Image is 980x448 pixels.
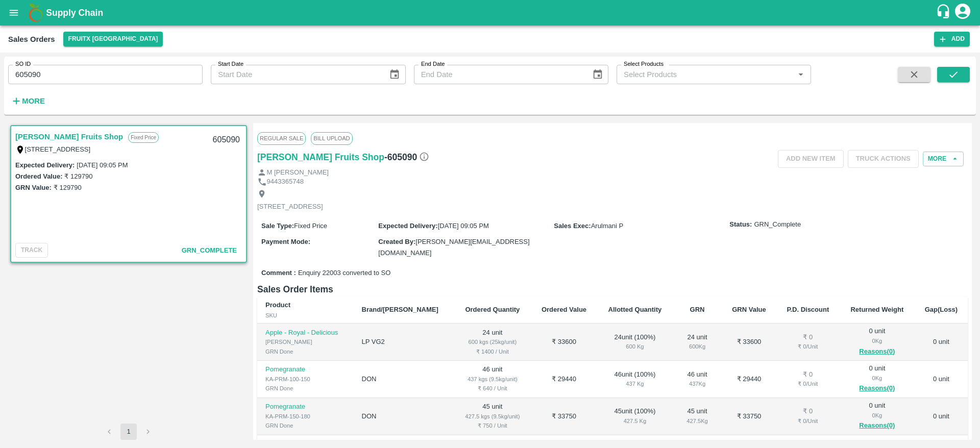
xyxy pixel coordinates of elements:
[722,361,776,398] td: ₹ 29440
[934,32,970,46] button: Add
[378,238,529,257] span: [PERSON_NAME][EMAIL_ADDRESS][DOMAIN_NAME]
[787,306,829,313] b: P.D. Discount
[77,161,128,169] label: [DATE] 09:05 PM
[385,65,404,84] button: Choose date
[681,342,714,351] div: 600 Kg
[8,92,47,110] button: More
[267,177,304,187] p: 9443365748
[128,132,159,143] p: Fixed Price
[294,222,327,230] span: Fixed Price
[681,379,714,388] div: 437 Kg
[25,145,91,153] label: [STREET_ADDRESS]
[915,361,968,398] td: 0 unit
[915,398,968,435] td: 0 unit
[265,337,346,346] div: [PERSON_NAME]
[531,361,597,398] td: ₹ 29440
[362,306,438,313] b: Brand/[PERSON_NAME]
[462,337,523,346] div: 600 kgs (25kg/unit)
[438,222,489,230] span: [DATE] 09:05 PM
[462,421,523,430] div: ₹ 750 / Unit
[2,1,26,24] button: open drawer
[265,375,346,384] div: KA-PRM-100-150
[257,150,384,164] a: [PERSON_NAME] Fruits Shop
[848,411,906,420] div: 0 Kg
[848,346,906,358] button: Reasons(0)
[462,375,523,384] div: 437 kgs (9.5kg/unit)
[462,412,523,421] div: 427.5 kgs (9.5kg/unit)
[218,60,243,68] label: Start Date
[785,370,831,380] div: ₹ 0
[265,301,290,309] b: Product
[681,407,714,426] div: 45 unit
[265,328,346,338] p: Apple - Royal - Delicious
[265,384,346,393] div: GRN Done
[690,306,705,313] b: GRN
[15,172,62,180] label: Ordered Value:
[63,32,163,46] button: Select DC
[211,65,381,84] input: Start Date
[261,222,294,230] label: Sale Type :
[681,416,714,426] div: 427.5 Kg
[848,401,906,432] div: 0 unit
[605,342,665,351] div: 600 Kg
[923,152,964,166] button: More
[120,424,137,440] button: page 1
[64,172,92,180] label: ₹ 129790
[732,306,766,313] b: GRN Value
[848,383,906,394] button: Reasons(0)
[681,370,714,389] div: 46 unit
[605,370,665,389] div: 46 unit ( 100 %)
[729,220,752,230] label: Status:
[261,238,310,245] label: Payment Mode :
[925,306,958,313] b: Gap(Loss)
[454,398,531,435] td: 45 unit
[848,420,906,432] button: Reasons(0)
[265,421,346,430] div: GRN Done
[265,347,346,356] div: GRN Done
[378,222,437,230] label: Expected Delivery :
[620,68,791,81] input: Select Products
[848,336,906,345] div: 0 Kg
[531,323,597,361] td: ₹ 33600
[454,323,531,361] td: 24 unit
[257,132,306,144] span: Regular Sale
[46,6,936,20] a: Supply Chain
[354,323,454,361] td: LP VG2
[936,4,953,22] div: customer-support
[421,60,445,68] label: End Date
[531,398,597,435] td: ₹ 33750
[257,202,323,212] p: [STREET_ADDRESS]
[462,347,523,356] div: ₹ 1400 / Unit
[681,333,714,352] div: 24 unit
[554,222,591,230] label: Sales Exec :
[182,246,237,254] span: GRN_Complete
[15,161,75,169] label: Expected Delivery :
[454,361,531,398] td: 46 unit
[591,222,624,230] span: Arulmani P
[265,365,346,375] p: Pomegranate
[265,412,346,421] div: KA-PRM-150-180
[785,407,831,416] div: ₹ 0
[462,384,523,393] div: ₹ 640 / Unit
[265,402,346,412] p: Pomegranate
[15,184,52,191] label: GRN Value:
[608,306,662,313] b: Allotted Quantity
[605,416,665,426] div: 427.5 Kg
[15,60,31,68] label: SO ID
[605,407,665,426] div: 45 unit ( 100 %)
[8,65,203,84] input: Enter SO ID
[46,8,103,18] b: Supply Chain
[378,238,415,245] label: Created By :
[298,268,390,278] span: Enquiry 22003 converted to SO
[257,282,968,296] h6: Sales Order Items
[848,327,906,357] div: 0 unit
[54,184,82,191] label: ₹ 129790
[26,3,46,23] img: logo
[915,323,968,361] td: 0 unit
[848,374,906,383] div: 0 Kg
[605,379,665,388] div: 437 Kg
[785,333,831,342] div: ₹ 0
[384,150,429,164] h6: - 605090
[850,306,903,313] b: Returned Weight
